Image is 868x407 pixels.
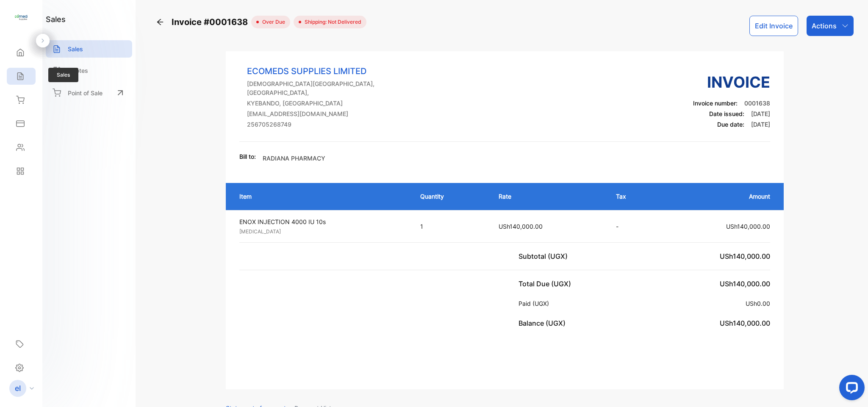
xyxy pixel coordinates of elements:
[720,252,770,260] span: USh140,000.00
[46,14,66,25] h1: sales
[519,251,571,261] p: Subtotal (UGX)
[172,16,251,28] span: Invoice #0001638
[812,21,837,31] p: Actions
[68,89,103,97] p: Point of Sale
[247,79,410,97] p: [DEMOGRAPHIC_DATA][GEOGRAPHIC_DATA], [GEOGRAPHIC_DATA],
[616,192,651,201] p: Tax
[751,110,770,117] span: [DATE]
[420,222,482,231] p: 1
[519,299,552,308] p: Paid (UGX)
[247,120,410,129] p: 256705268749
[239,217,405,226] p: ENOX INJECTION 4000 IU 10s
[499,192,599,201] p: Rate
[720,319,770,327] span: USh140,000.00
[693,71,770,94] h3: Invoice
[751,121,770,128] span: [DATE]
[519,279,574,289] p: Total Due (UGX)
[239,192,403,201] p: Item
[720,280,770,288] span: USh140,000.00
[68,44,83,53] p: Sales
[746,300,770,307] span: USh0.00
[239,228,405,235] p: [MEDICAL_DATA]
[48,68,78,82] span: Sales
[247,109,410,118] p: [EMAIL_ADDRESS][DOMAIN_NAME]
[263,154,325,163] p: RADIANA PHARMACY
[46,62,132,79] a: Quotes
[15,11,28,24] img: logo
[717,121,744,128] span: Due date:
[239,152,256,161] p: Bill to:
[693,100,738,107] span: Invoice number:
[709,110,744,117] span: Date issued:
[420,192,482,201] p: Quantity
[519,318,569,328] p: Balance (UGX)
[726,223,770,230] span: USh140,000.00
[68,66,88,75] p: Quotes
[744,100,770,107] span: 0001638
[668,192,770,201] p: Amount
[499,223,543,230] span: USh140,000.00
[301,18,361,26] span: Shipping: Not Delivered
[247,99,410,108] p: KYEBANDO, [GEOGRAPHIC_DATA]
[46,83,132,102] a: Point of Sale
[749,16,798,36] button: Edit Invoice
[807,16,854,36] button: Actions
[832,371,868,407] iframe: LiveChat chat widget
[616,222,651,231] p: -
[247,65,410,78] p: ECOMEDS SUPPLIES LIMITED
[259,18,285,26] span: over due
[46,40,132,58] a: Sales
[15,383,21,394] p: el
